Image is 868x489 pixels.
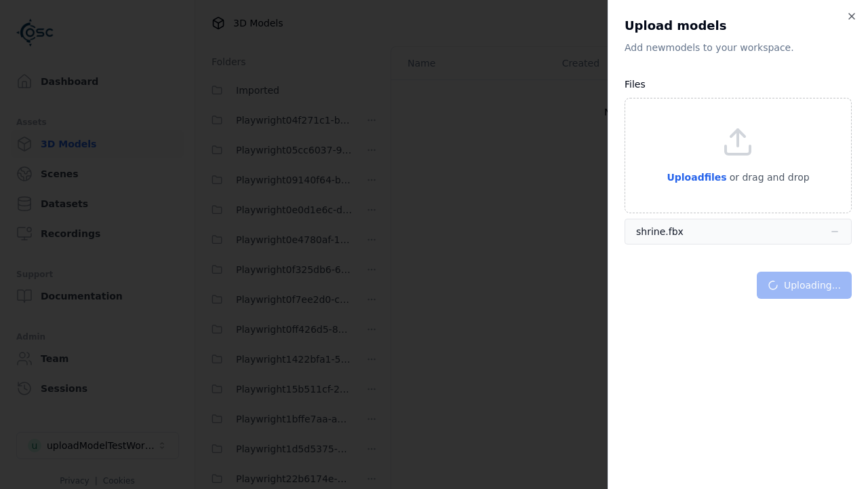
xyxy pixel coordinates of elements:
div: shrine.fbx [636,225,684,238]
p: or drag and drop [727,169,810,185]
span: Upload files [667,172,726,183]
h2: Upload models [625,16,852,35]
label: Files [625,79,646,90]
p: Add new model s to your workspace. [625,41,852,54]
